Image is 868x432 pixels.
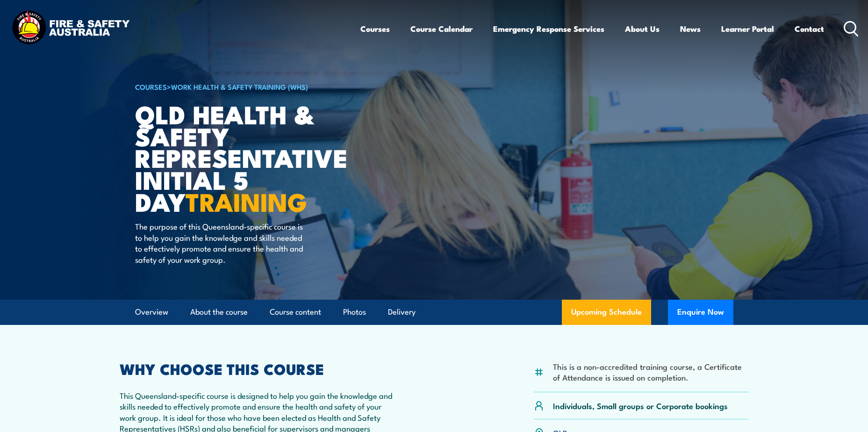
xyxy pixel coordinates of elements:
strong: TRAINING [186,181,307,220]
a: Contact [795,16,824,41]
a: Work Health & Safety Training (WHS) [171,81,308,92]
p: The purpose of this Queensland-specific course is to help you gain the knowledge and skills neede... [135,221,306,265]
h1: QLD Health & Safety Representative Initial 5 Day [135,103,366,212]
a: Upcoming Schedule [562,300,651,325]
p: Individuals, Small groups or Corporate bookings [553,400,728,411]
a: News [680,16,701,41]
a: COURSES [135,81,167,92]
a: Course Calendar [410,16,473,41]
a: Overview [135,300,168,324]
a: Emergency Response Services [493,16,604,41]
button: Enquire Now [668,300,733,325]
h2: WHY CHOOSE THIS COURSE [120,362,393,375]
a: Learner Portal [721,16,774,41]
li: This is a non-accredited training course, a Certificate of Attendance is issued on completion. [553,361,749,383]
h6: > [135,81,366,92]
a: Course content [270,300,321,324]
a: Delivery [388,300,416,324]
a: Photos [343,300,366,324]
a: Courses [360,16,390,41]
a: About the course [190,300,248,324]
a: About Us [625,16,660,41]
